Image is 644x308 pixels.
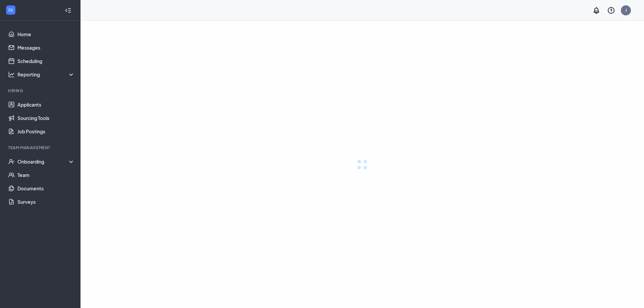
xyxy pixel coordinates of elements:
[8,145,73,150] div: Team Management
[65,7,71,14] svg: Collapse
[17,125,75,138] a: Job Postings
[17,54,75,68] a: Scheduling
[17,41,75,54] a: Messages
[17,27,75,41] a: Home
[17,182,75,195] a: Documents
[17,195,75,208] a: Surveys
[17,158,75,165] div: Onboarding
[17,168,75,182] a: Team
[17,111,75,125] a: Sourcing Tools
[8,158,15,165] svg: UserCheck
[625,7,627,13] div: J
[8,71,15,78] svg: Analysis
[7,7,14,13] svg: WorkstreamLogo
[607,6,615,14] svg: QuestionInfo
[17,98,75,111] a: Applicants
[17,71,75,78] div: Reporting
[8,88,73,94] div: Hiring
[592,6,600,14] svg: Notifications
